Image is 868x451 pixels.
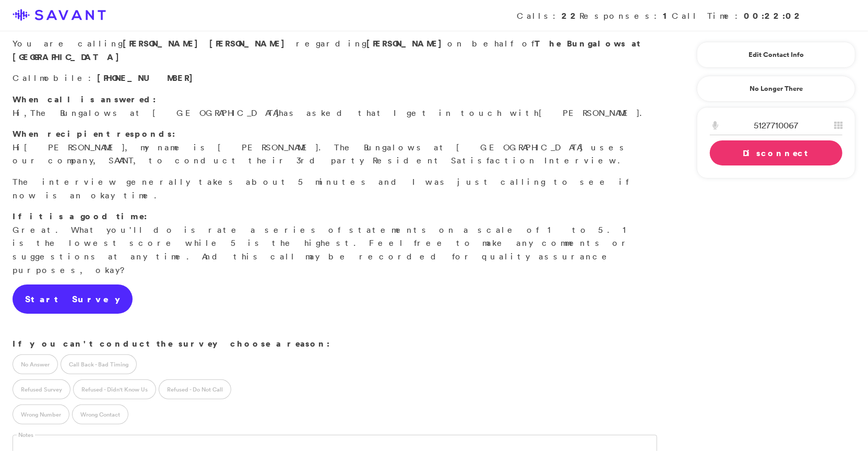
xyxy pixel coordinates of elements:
[40,73,88,83] span: mobile
[73,379,156,399] label: Refused - Didn't Know Us
[710,140,842,165] a: Disconnect
[97,72,198,84] span: [PHONE_NUMBER]
[13,210,147,222] strong: If it is a good time:
[72,405,128,424] label: Wrong Contact
[17,431,35,439] label: Notes
[123,38,204,49] span: [PERSON_NAME]
[13,128,175,139] strong: When recipient responds:
[13,93,156,105] strong: When call is answered:
[13,354,58,374] label: No Answer
[13,284,133,314] a: Start Survey
[13,37,657,64] p: You are calling regarding on behalf of
[562,10,579,21] strong: 22
[539,108,639,118] span: [PERSON_NAME]
[710,46,842,63] a: Edit Contact Info
[13,210,657,277] p: Great. What you'll do is rate a series of statements on a scale of 1 to 5. 1 is the lowest score ...
[13,93,657,120] p: Hi, has asked that I get in touch with .
[159,379,231,399] label: Refused - Do Not Call
[697,76,855,102] a: No Longer There
[13,379,70,399] label: Refused Survey
[209,38,290,49] span: [PERSON_NAME]
[13,175,657,202] p: The interview generally takes about 5 minutes and I was just calling to see if now is an okay time.
[24,142,125,152] span: [PERSON_NAME]
[61,354,137,374] label: Call Back - Bad Timing
[30,108,279,118] span: The Bungalows at [GEOGRAPHIC_DATA]
[663,10,672,21] strong: 1
[13,72,657,85] p: Call :
[13,405,69,424] label: Wrong Number
[13,338,330,349] strong: If you can't conduct the survey choose a reason:
[366,38,447,49] strong: [PERSON_NAME]
[13,127,657,168] p: Hi , my name is [PERSON_NAME]. The Bungalows at [GEOGRAPHIC_DATA] uses our company, SAVANT, to co...
[13,38,641,63] strong: The Bungalows at [GEOGRAPHIC_DATA]
[744,10,803,21] strong: 00:22:02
